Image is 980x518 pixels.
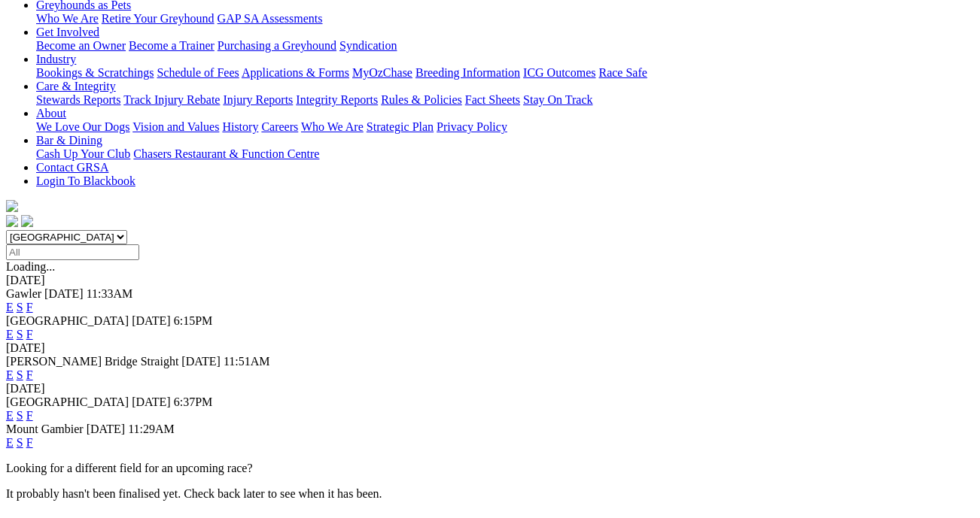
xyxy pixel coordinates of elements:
div: Care & Integrity [36,93,974,107]
span: Loading... [6,260,55,273]
div: Get Involved [36,39,974,53]
a: S [17,409,23,422]
span: [GEOGRAPHIC_DATA] [6,314,129,327]
div: Bar & Dining [36,147,974,161]
a: E [6,409,14,422]
a: Rules & Policies [381,93,462,106]
a: We Love Our Dogs [36,120,129,133]
a: Bookings & Scratchings [36,66,154,79]
a: Track Injury Rebate [123,93,220,106]
a: Breeding Information [415,66,520,79]
a: Fact Sheets [465,93,520,106]
a: Syndication [339,39,397,52]
a: Strategic Plan [367,120,434,133]
a: GAP SA Assessments [218,12,323,25]
a: Injury Reports [223,93,293,106]
div: [DATE] [6,274,974,287]
span: [DATE] [132,395,171,408]
a: F [26,368,33,381]
a: Industry [36,53,76,65]
span: 11:29AM [128,423,175,435]
a: Contact GRSA [36,161,108,174]
a: Purchasing a Greyhound [218,39,336,52]
span: [PERSON_NAME] Bridge Straight [6,355,178,368]
a: Stay On Track [523,93,592,106]
a: MyOzChase [352,66,412,79]
span: [DATE] [132,314,171,327]
a: Integrity Reports [296,93,378,106]
span: [GEOGRAPHIC_DATA] [6,395,129,408]
a: Bar & Dining [36,134,102,147]
a: Schedule of Fees [157,66,239,79]
a: Login To Blackbook [36,174,135,187]
a: Careers [261,120,298,133]
a: E [6,368,14,381]
a: F [26,409,33,422]
a: Who We Are [36,12,99,25]
a: S [17,301,23,314]
a: E [6,301,14,314]
a: Care & Integrity [36,80,116,92]
a: Race Safe [598,66,647,79]
a: E [6,436,14,449]
a: S [17,436,23,449]
div: Industry [36,66,974,80]
img: facebook.svg [6,215,18,227]
a: Applications & Forms [242,66,349,79]
span: 11:33AM [87,287,133,300]
span: [DATE] [181,355,221,368]
div: [DATE] [6,341,974,355]
div: [DATE] [6,382,974,395]
span: [DATE] [87,423,126,435]
a: Become an Owner [36,39,126,52]
a: Chasers Restaurant & Function Centre [133,147,319,160]
span: 6:15PM [174,314,213,327]
a: Retire Your Greyhound [102,12,215,25]
a: F [26,436,33,449]
a: Who We Are [301,120,364,133]
a: S [17,368,23,381]
partial: It probably hasn't been finalised yet. Check back later to see when it has been. [6,487,382,500]
a: Cash Up Your Club [36,147,130,160]
a: Privacy Policy [437,120,507,133]
a: ICG Outcomes [523,66,595,79]
p: Looking for a different field for an upcoming race? [6,462,974,475]
div: Greyhounds as Pets [36,12,974,26]
span: Mount Gambier [6,423,84,435]
span: Gawler [6,287,41,300]
a: About [36,107,66,120]
a: Stewards Reports [36,93,120,106]
a: Get Involved [36,26,99,38]
input: Select date [6,244,139,260]
div: About [36,120,974,134]
a: F [26,328,33,341]
a: Become a Trainer [129,39,215,52]
span: 11:51AM [224,355,270,368]
a: E [6,328,14,341]
span: [DATE] [44,287,84,300]
a: S [17,328,23,341]
img: logo-grsa-white.png [6,200,18,212]
a: Vision and Values [132,120,219,133]
a: History [222,120,258,133]
a: F [26,301,33,314]
span: 6:37PM [174,395,213,408]
img: twitter.svg [21,215,33,227]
